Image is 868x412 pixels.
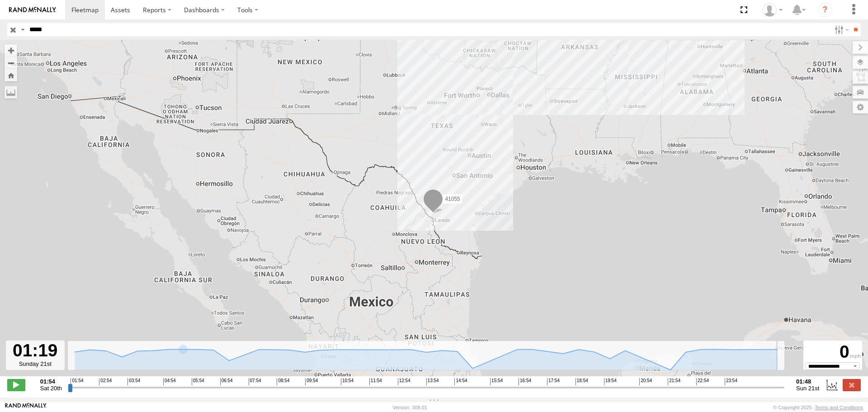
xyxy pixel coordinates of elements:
div: Version: 308.01 [393,405,427,410]
span: 20:54 [639,378,652,385]
label: Close [843,379,861,391]
span: 16:54 [519,378,531,385]
span: 41055 [445,195,460,202]
div: 0 [805,342,861,362]
span: 07:54 [249,378,261,385]
div: Caseta Laredo TX [759,3,786,17]
button: Zoom in [5,44,17,57]
span: 17:54 [547,378,560,385]
button: Zoom Home [5,69,17,81]
label: Search Filter Options [831,23,850,36]
span: 01:54 [71,378,83,385]
span: Sat 20th Sep 2025 [40,385,62,392]
a: Visit our Website [5,403,47,412]
span: 23:54 [725,378,737,385]
span: 11:54 [369,378,382,385]
span: 13:54 [426,378,439,385]
button: Zoom out [5,57,17,69]
span: 04:54 [163,378,176,385]
span: 19:54 [604,378,617,385]
span: 06:54 [220,378,233,385]
span: Sun 21st Sep 2025 [796,385,819,392]
img: rand-logo.svg [9,7,56,13]
strong: 01:54 [40,378,62,385]
label: Measure [5,86,17,99]
span: 02:54 [99,378,112,385]
span: 15:54 [490,378,503,385]
a: Terms and Conditions [815,405,863,410]
span: 12:54 [398,378,410,385]
span: 14:54 [454,378,467,385]
span: 03:54 [127,378,140,385]
span: 08:54 [277,378,289,385]
div: © Copyright 2025 - [773,405,863,410]
span: 22:54 [696,378,709,385]
span: 09:54 [305,378,318,385]
strong: 01:48 [796,378,819,385]
i: ? [818,3,832,17]
span: 18:54 [576,378,588,385]
label: Play/Stop [7,379,25,391]
span: 21:54 [668,378,680,385]
span: 10:54 [341,378,354,385]
label: Search Query [19,23,26,36]
label: Map Settings [853,101,868,114]
span: 05:54 [192,378,204,385]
